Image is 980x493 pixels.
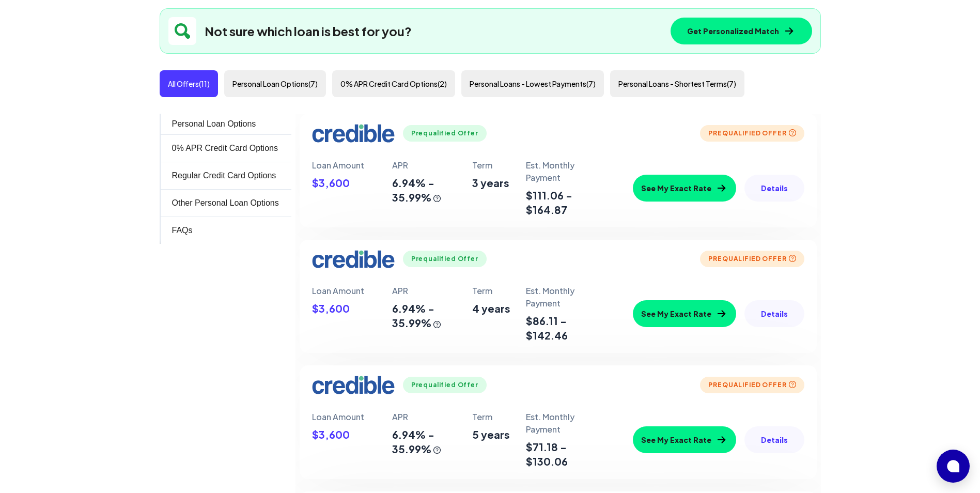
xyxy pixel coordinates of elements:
[526,411,606,436] p: Est. Monthly Payment
[744,300,804,327] button: Details
[700,377,804,393] div: Prequalified offer
[472,176,525,190] p: 3 years
[205,23,412,39] h6: Not sure which loan is best for you?
[312,285,392,297] p: Loan Amount
[312,411,392,423] p: Loan Amount
[715,309,728,319] img: arrow-right
[744,175,804,202] button: Details
[392,285,472,297] p: APR
[172,118,256,130] div: Personal Loan Options
[392,301,472,330] p: 6.94% - 35.99%
[312,376,395,394] img: logo
[392,176,472,205] p: 6.94% - 35.99%
[392,159,472,172] p: APR
[172,142,278,155] div: 0% APR Credit Card Options
[700,125,804,142] div: Prequalified offer
[160,70,218,97] button: All Offers(11)
[472,411,525,423] p: Term
[332,70,455,97] button: 0% APR Credit Card Options(2)
[433,195,441,202] span: question-circle
[526,159,606,184] p: Est. Monthly Payment
[789,255,796,262] span: question-circle
[172,197,279,209] div: Other Personal Loan Options
[433,446,441,454] span: question-circle
[472,285,525,297] p: Term
[715,183,728,193] img: arrow-right
[937,450,970,483] button: Open chat window
[172,224,193,237] div: FAQs
[172,170,276,182] div: Regular Credit Card Options
[744,426,804,453] button: Details
[312,301,392,316] p: $3,600
[526,314,606,343] p: $86.11 - $142.46
[403,251,487,267] div: Prequalified offer
[392,411,472,423] p: APR
[700,251,804,267] div: Prequalified offer
[403,125,487,142] div: Prequalified offer
[633,175,736,202] button: See My Exact Rate
[403,377,487,393] div: Prequalified offer
[312,159,392,172] p: Loan Amount
[633,426,736,453] button: See My Exact Rate
[312,124,395,143] img: logo
[789,381,796,388] span: question-circle
[392,427,472,456] p: 6.94% - 35.99%
[526,285,606,310] p: Est. Monthly Payment
[671,18,812,44] button: Get Personalized Match
[174,23,191,39] img: Magnifying Glass Icon
[461,70,604,97] button: Personal Loans - Lowest Payments(7)
[433,321,441,328] span: question-circle
[526,440,606,469] p: $71.18 - $130.06
[610,70,744,97] button: Personal Loans - Shortest Terms(7)
[472,301,525,316] p: 4 years
[789,129,796,136] span: question-circle
[715,435,728,445] img: arrow-right
[312,427,392,442] p: $3,600
[224,70,326,97] button: Personal Loan Options(7)
[472,427,525,442] p: 5 years
[312,176,392,190] p: $3,600
[312,250,395,269] img: logo
[472,159,525,172] p: Term
[633,300,736,327] button: See My Exact Rate
[526,188,606,217] p: $111.06 - $164.87
[783,26,796,36] img: arrow-right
